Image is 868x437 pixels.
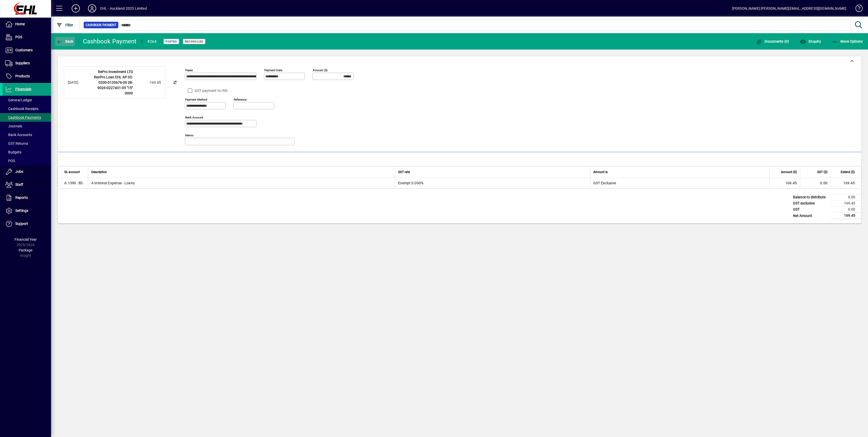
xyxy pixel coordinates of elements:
span: Cashbook Receipts [5,107,39,111]
a: POS [3,31,51,44]
button: Add [68,4,84,13]
a: Settings [3,204,51,217]
span: Enquiry [800,39,821,43]
a: Jobs [3,165,51,178]
span: Extend ($) [841,169,855,175]
span: Journals [5,124,22,128]
mat-label: Amount ($) [313,68,328,72]
button: Enquiry [798,37,822,46]
div: #264 [147,38,157,46]
button: Profile [84,4,100,13]
td: 0.00 [831,194,861,200]
a: Cashbook Payments [3,113,51,122]
mat-label: Payment Date [264,68,282,72]
a: Budgets [3,148,51,156]
span: GST Returns [5,141,28,145]
a: Suppliers [3,57,51,70]
a: Journals [3,122,51,130]
span: More Options [832,39,863,43]
div: -169.45 [135,80,161,85]
td: GST [790,207,831,213]
span: Customers [15,48,33,52]
td: 0.00 [800,178,831,188]
span: GST rate [398,169,410,175]
span: Amount ($) [781,169,797,175]
span: Filter [56,23,73,27]
a: General Ledger [3,96,51,104]
div: [DATE] [68,80,88,85]
td: GST Exclusive [590,178,769,188]
button: More Options [831,37,864,46]
td: 0.00 [831,207,861,213]
span: A Interest Expense - Loans [64,180,76,186]
mat-label: Reference [234,98,247,101]
td: 169.45 [831,200,861,207]
a: Home [3,18,51,31]
span: Jobs [15,169,23,174]
span: GL [79,181,82,184]
span: POS [15,35,22,39]
a: Bank Accounts [3,130,51,139]
span: Support [15,222,28,226]
td: Net Amount [790,213,831,219]
a: Reports [3,191,51,204]
span: Cashbook Payment [86,22,116,28]
span: Home [15,22,25,26]
span: Staff [15,183,23,187]
span: Package [19,248,32,252]
td: 169.45 [831,178,861,188]
div: Cashbook Payment [83,37,137,45]
span: Back [56,39,73,43]
a: Cashbook Receipts [3,104,51,113]
a: Customers [3,44,51,57]
a: GST Returns [3,139,51,148]
mat-label: Memo [185,133,194,137]
mat-label: Bank Account [185,116,203,119]
span: POS [5,159,15,163]
span: Documents (0) [756,39,789,43]
td: 169.45 [769,178,800,188]
app-page-header-button: Back [51,37,79,46]
td: Balance to distribute [790,194,831,200]
mat-label: Payment method [185,98,207,101]
span: Cashbook Payments [5,115,41,119]
span: Posted [166,40,177,43]
div: [PERSON_NAME] [PERSON_NAME][EMAIL_ADDRESS][DOMAIN_NAME] [732,4,846,13]
span: Settings [15,209,28,213]
span: GL account [64,169,80,175]
span: Reports [15,196,28,200]
span: Products [15,74,30,78]
span: Bank Accounts [5,133,32,137]
strong: RePro Investment LTD RevPro Loan EHL AP 02-0200-0133676-00 38-9026-0227431-05 "15" 0000 [94,70,133,95]
button: Back [55,37,75,46]
a: Products [3,70,51,83]
span: Financials [15,87,31,91]
td: GST exclusive [790,200,831,207]
button: Documents (0) [755,37,790,46]
span: Reconciled [185,40,203,43]
td: A Interest Expense - Loans [88,178,395,188]
a: POS [3,156,51,165]
span: GST ($) [817,169,827,175]
span: Suppliers [15,61,30,65]
mat-label: Payee [185,68,193,72]
td: 169.45 [831,213,861,219]
span: Amount is [593,169,608,175]
span: General Ledger [5,98,32,102]
span: Description [91,169,107,175]
a: Knowledge Base [851,1,862,18]
button: Filter [55,20,75,30]
div: EHL - Auckland 2025 Limited [100,4,147,13]
span: Financial Year [15,237,37,241]
span: Budgets [5,150,21,154]
a: Support [3,217,51,230]
a: Staff [3,178,51,191]
td: Exempt 0.000% [395,178,590,188]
